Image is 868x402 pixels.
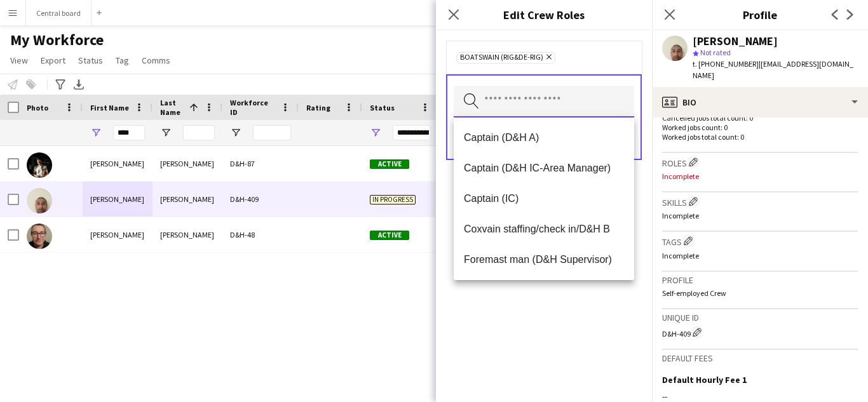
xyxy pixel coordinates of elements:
[436,6,652,23] h3: Edit Crew Roles
[464,223,624,235] span: Coxvain staffing/check in/D&H B
[370,127,381,138] button: Open Filter Menu
[183,125,215,140] input: Last Name Filter Input
[222,146,299,181] div: D&H-87
[253,125,291,140] input: Workforce ID Filter Input
[662,195,858,208] h3: Skills
[142,55,170,66] span: Comms
[71,77,86,92] app-action-btn: Export XLSX
[662,123,858,132] p: Worked jobs count: 0
[464,192,624,204] span: Captain (IC)
[222,217,299,252] div: D&H-48
[83,182,153,217] div: [PERSON_NAME]
[5,52,33,69] a: View
[662,391,858,402] div: --
[370,159,409,169] span: Active
[370,195,416,204] span: In progress
[662,326,858,338] div: D&H-409
[153,217,222,252] div: [PERSON_NAME]
[464,131,624,144] span: Captain (D&H A)
[370,231,409,240] span: Active
[83,146,153,181] div: [PERSON_NAME]
[222,182,299,217] div: D&H-409
[662,132,858,142] p: Worked jobs total count: 0
[460,53,543,63] span: Boatswain (rig&de-rig)
[652,6,868,23] h3: Profile
[306,103,330,112] span: Rating
[160,127,172,138] button: Open Filter Menu
[153,146,222,181] div: [PERSON_NAME]
[662,251,858,260] p: Incomplete
[230,127,241,138] button: Open Filter Menu
[90,103,129,112] span: First Name
[36,52,71,69] a: Export
[10,30,104,50] span: My Workforce
[73,52,108,69] a: Status
[662,234,858,248] h3: Tags
[27,224,52,249] img: Luke cooke Luke cooke
[464,253,624,265] span: Foremast man (D&H Supervisor)
[27,103,48,112] span: Photo
[662,312,858,323] h3: Unique ID
[137,52,175,69] a: Comms
[113,125,145,140] input: First Name Filter Input
[26,1,92,25] button: Central board
[662,211,858,220] p: Incomplete
[27,152,52,178] img: Luke Downing
[464,162,624,174] span: Captain (D&H IC-Area Manager)
[111,52,134,69] a: Tag
[83,217,153,252] div: [PERSON_NAME]
[662,374,747,385] h3: Default Hourly Fee 1
[41,55,65,66] span: Export
[652,87,868,117] div: Bio
[662,288,858,298] p: Self-employed Crew
[700,48,731,57] span: Not rated
[78,55,103,66] span: Status
[10,55,28,66] span: View
[662,156,858,169] h3: Roles
[662,352,858,364] h3: Default fees
[662,113,858,123] p: Cancelled jobs total count: 0
[693,59,759,69] span: t. [PHONE_NUMBER]
[693,36,778,47] div: [PERSON_NAME]
[662,171,858,181] p: Incomplete
[116,55,129,66] span: Tag
[370,103,395,112] span: Status
[53,77,68,92] app-action-btn: Advanced filters
[90,127,102,138] button: Open Filter Menu
[230,98,276,117] span: Workforce ID
[662,274,858,286] h3: Profile
[27,188,52,213] img: Luke Isaacs
[153,182,222,217] div: [PERSON_NAME]
[160,98,184,117] span: Last Name
[693,59,853,80] span: | [EMAIL_ADDRESS][DOMAIN_NAME]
